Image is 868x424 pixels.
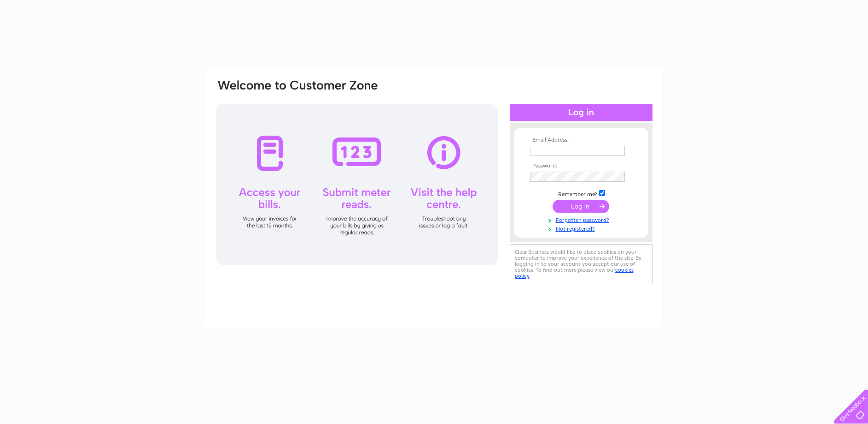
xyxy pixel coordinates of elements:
a: Not registered? [530,224,635,233]
div: Clear Business would like to place cookies on your computer to improve your experience of the sit... [510,244,652,284]
th: Password: [528,163,635,169]
td: Remember me? [528,189,635,198]
input: Submit [553,200,609,213]
a: Forgotten password? [530,215,635,224]
a: cookies policy [515,267,634,279]
th: Email Address: [528,137,635,143]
